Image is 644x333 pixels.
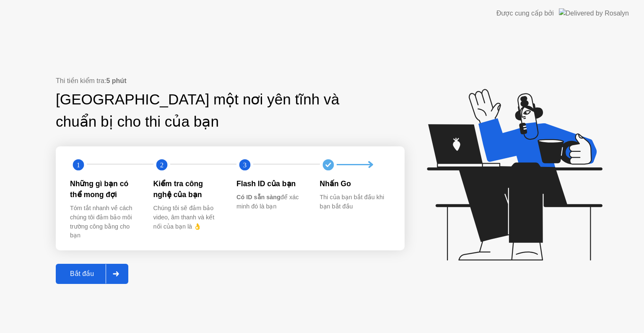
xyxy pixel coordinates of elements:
text: 1 [77,161,80,169]
text: 3 [243,161,247,169]
button: Bắt đầu [56,264,128,284]
div: Được cung cấp bởi [496,8,554,18]
div: Thi của bạn bắt đầu khi bạn bắt đầu [320,193,390,211]
div: Nhấn Go [320,178,390,189]
img: Delivered by Rosalyn [559,8,629,18]
div: Flash ID của bạn [236,178,306,189]
div: Chúng tôi sẽ đảm bảo video, âm thanh và kết nối của bạn là 👌 [153,204,223,231]
b: Có ID sẵn sàng [236,194,280,200]
b: 5 phút [106,77,126,84]
div: Tóm tắt nhanh về cách chúng tôi đảm bảo môi trường công bằng cho bạn [70,204,140,240]
div: Những gì bạn có thể mong đợi [70,178,140,200]
div: Bắt đầu [58,270,106,278]
div: Kiểm tra công nghệ của bạn [153,178,223,200]
div: [GEOGRAPHIC_DATA] một nơi yên tĩnh và chuẩn bị cho thi của bạn [56,88,351,133]
div: Thi tiền kiểm tra: [56,76,405,86]
div: để xác minh đó là bạn [236,193,306,211]
text: 2 [160,161,163,169]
